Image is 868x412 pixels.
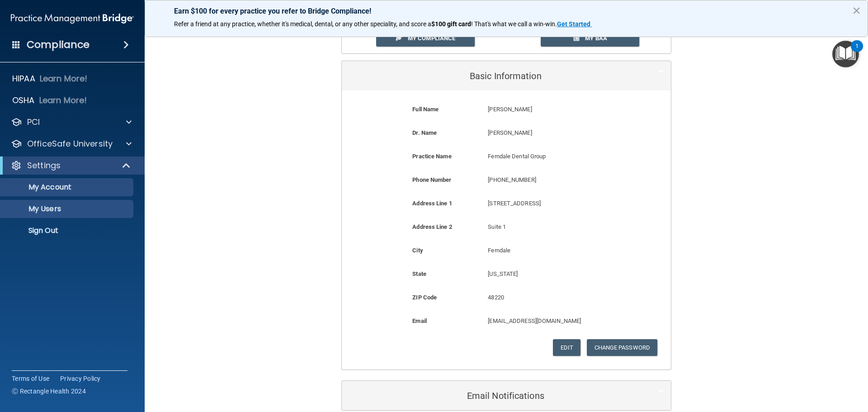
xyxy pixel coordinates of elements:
p: Settings [27,160,61,171]
span: ! That's what we call a win-win. [471,20,557,28]
b: Email [412,317,427,324]
b: State [412,270,426,277]
b: Full Name [412,106,439,113]
span: Ⓒ Rectangle Health 2024 [12,387,86,396]
button: Open Resource Center, 1 new notification [832,41,859,67]
p: Suite 1 [488,222,625,232]
p: My Users [6,204,129,213]
p: 48220 [488,292,625,303]
p: Ferndale [488,245,625,256]
p: Learn More! [39,95,87,106]
b: Phone Number [412,176,451,183]
p: HIPAA [12,73,35,84]
p: Earn $100 for every practice you refer to Bridge Compliance! [174,7,839,15]
button: Edit [553,339,580,356]
a: Privacy Policy [60,374,101,383]
img: PMB logo [11,9,134,28]
p: Ferndale Dental Group [488,151,625,162]
a: PCI [11,117,132,128]
b: ZIP Code [412,294,437,301]
p: [EMAIL_ADDRESS][DOMAIN_NAME] [488,316,625,327]
b: Address Line 1 [412,200,452,207]
b: Dr. Name [412,129,437,136]
p: [US_STATE] [488,269,625,279]
h4: Compliance [27,38,90,51]
p: [PERSON_NAME] [488,104,625,115]
span: My BAA [585,35,607,42]
b: Address Line 2 [412,223,452,230]
a: OfficeSafe University [11,138,132,149]
div: 1 [855,46,859,58]
p: OSHA [12,95,35,106]
h5: Basic Information [349,71,637,81]
p: My Account [6,183,129,192]
b: Practice Name [412,153,451,160]
strong: Get Started [557,20,590,28]
span: Refer a friend at any practice, whether it's medical, dental, or any other speciality, and score a [174,20,431,28]
button: Close [852,3,861,18]
p: OfficeSafe University [27,138,113,149]
a: Email Notifications [349,385,664,406]
strong: $100 gift card [431,20,471,28]
h5: Email Notifications [349,391,637,401]
a: Get Started [557,20,592,28]
span: My Compliance [408,35,455,42]
a: Settings [11,160,131,171]
a: Basic Information [349,66,664,86]
p: [PHONE_NUMBER] [488,175,625,185]
p: Sign Out [6,226,129,235]
b: City [412,247,423,254]
p: [STREET_ADDRESS] [488,198,625,209]
p: Learn More! [40,73,88,84]
p: [PERSON_NAME] [488,128,625,138]
a: Terms of Use [12,374,49,383]
p: PCI [27,117,40,128]
button: Change Password [587,339,658,356]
